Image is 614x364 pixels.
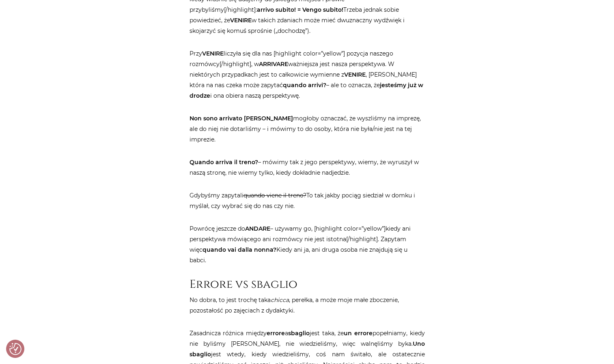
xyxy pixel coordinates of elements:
p: Powrócę jeszcze do – używamy go, [highlight color=”yellow”]kiedy ani perspektywa mówiącego ani ro... [190,223,425,266]
strong: errore [267,330,285,337]
p: Gdybyśmy zapytali To tak jakby pociąg siedział w domku i myślał, czy wybrać się do nas czy nie. [190,190,425,211]
strong: un [344,330,352,337]
strong: errore [354,330,373,337]
strong: arrivo subito! = Vengo subito! [257,6,343,13]
strong: ARRIVARE [259,60,288,68]
strong: Non sono arrivato [PERSON_NAME] [190,115,293,122]
p: – mówimy tak z jego perspektywy, wiemy, że wyruszył w naszą stronę, nie wiemy tylko, kiedy dokład... [190,157,425,178]
strong: sbaglio [288,330,310,337]
strong: VENIRE [230,17,252,24]
strong: VENIRE [202,50,224,57]
img: Revisit consent button [9,343,22,355]
p: mogłoby oznaczać, że wyszliśmy na imprezę, ale do niej nie dotarliśmy – i mówimy to do osoby, któ... [190,113,425,145]
p: No dobra, to jest trochę taka , perełka, a może moje małe zboczenie, pozostałość po zajęciach z d... [190,295,425,316]
em: chicca [271,296,289,304]
strong: Uno sbaglio [190,340,425,358]
strong: Quando arriva il treno? [190,158,258,166]
strong: jesteśmy już w drodze [190,81,423,99]
button: Preferencje co do zgód [9,343,22,355]
strong: quando arrivi? [283,81,326,89]
h2: Errore vs sbaglio [190,278,425,291]
span: quando viene il treno? [243,192,306,199]
strong: VENIRE [344,71,366,78]
p: Przy liczyła się dla nas [highlight color=”yellow”] pozycja naszego rozmówcy[/highlight], w ważni... [190,48,425,101]
strong: ANDARE [245,225,270,232]
strong: quando vai dalla nonna? [203,246,276,253]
